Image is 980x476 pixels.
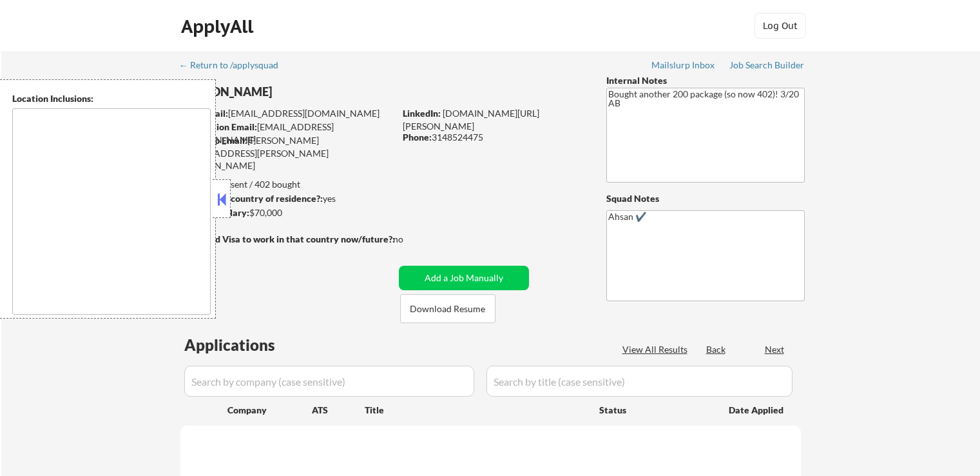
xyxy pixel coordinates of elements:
strong: Will need Visa to work in that country now/future?: [180,233,395,244]
div: Internal Notes [606,74,805,87]
input: Search by company (case sensitive) [184,366,474,397]
div: Title [365,404,587,417]
div: [PERSON_NAME][EMAIL_ADDRESS][PERSON_NAME][DOMAIN_NAME] [180,134,394,172]
div: Mailslurp Inbox [651,61,716,70]
div: [EMAIL_ADDRESS][DOMAIN_NAME] [181,121,394,146]
div: Job Search Builder [729,61,805,70]
div: ApplyAll [181,15,257,37]
div: Next [765,343,785,356]
div: ← Return to /applysquad [179,61,291,70]
div: Squad Notes [606,192,805,205]
button: Download Resume [400,294,495,323]
div: 3148524475 [403,131,585,144]
a: [DOMAIN_NAME][URL][PERSON_NAME] [403,108,539,132]
input: Search by title (case sensitive) [486,366,793,397]
div: Location Inclusions: [12,92,211,105]
button: Add a Job Manually [399,266,529,290]
div: ATS [312,404,365,417]
div: Status [599,398,710,421]
div: Company [227,404,312,417]
div: Applications [184,337,312,353]
strong: Can work in country of residence?: [180,193,323,204]
strong: LinkedIn: [403,108,441,119]
div: 369 sent / 402 bought [180,178,394,191]
div: [PERSON_NAME] [180,84,445,100]
a: Mailslurp Inbox [651,60,716,73]
a: ← Return to /applysquad [179,60,291,73]
strong: Phone: [403,132,432,143]
div: no [393,233,430,246]
button: Log Out [754,13,806,39]
div: View All Results [622,343,691,356]
div: Back [706,343,727,356]
div: [EMAIL_ADDRESS][DOMAIN_NAME] [181,107,394,120]
div: Date Applied [729,404,785,417]
div: yes [180,192,390,205]
div: $70,000 [180,206,394,219]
